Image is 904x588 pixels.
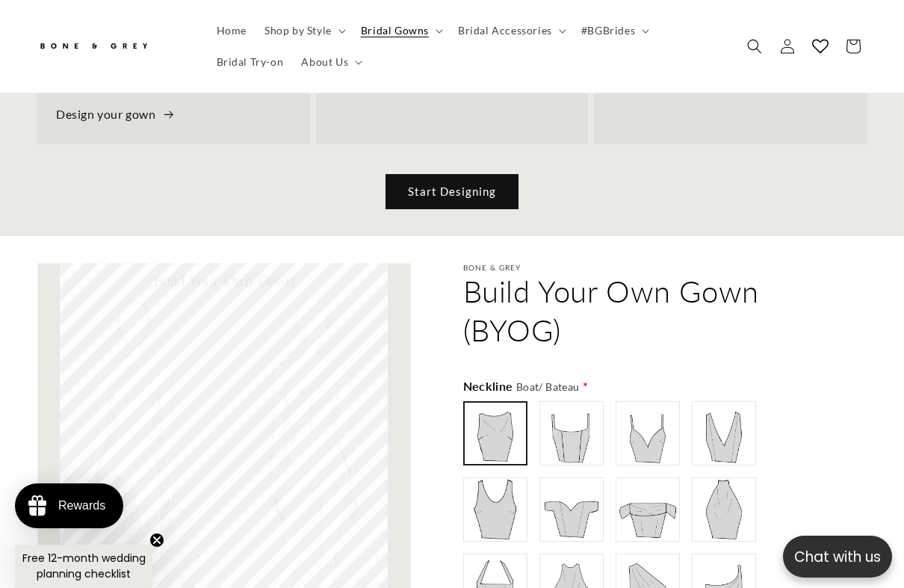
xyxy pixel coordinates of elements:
summary: Search [738,30,771,63]
span: Boat/ Bateau [516,380,580,393]
button: Close teaser [149,533,164,548]
a: Home [208,15,256,46]
span: Free 12-month wedding planning checklist [22,551,146,581]
img: https://cdn.shopify.com/s/files/1/0750/3832/7081/files/off-shoulder_straight_69b741a5-1f6f-40ba-9... [618,480,678,539]
img: https://cdn.shopify.com/s/files/1/0750/3832/7081/files/high_neck.png?v=1756803384 [694,480,754,539]
summary: Bridal Accessories [449,15,572,46]
a: Bone and Grey Bridal [32,28,193,64]
a: Start Designing [386,174,518,209]
p: Chat with us [783,546,892,568]
h2: Build Your Own Gown (BYOG) [463,272,815,350]
span: Bridal Gowns [361,24,429,37]
img: https://cdn.shopify.com/s/files/1/0750/3832/7081/files/boat_neck_e90dd235-88bb-46b2-8369-a1b9d139... [466,404,524,462]
span: #BGBrides [581,24,635,37]
button: Open chatbox [783,536,892,578]
summary: About Us [292,46,368,78]
span: Shop by Style [264,24,332,37]
img: https://cdn.shopify.com/s/files/1/0750/3832/7081/files/square_7e0562ac-aecd-41ee-8590-69b11575ecc... [542,403,601,463]
div: Rewards [58,499,105,513]
summary: #BGBrides [572,15,655,46]
span: About Us [301,55,348,69]
a: Design your gown [56,104,176,126]
img: https://cdn.shopify.com/s/files/1/0750/3832/7081/files/off-shoulder_sweetheart_1bdca986-a4a1-4613... [542,480,601,539]
summary: Shop by Style [256,15,352,46]
span: Neckline [463,377,580,395]
span: Home [217,24,247,37]
span: Bridal Try-on [217,55,284,69]
img: Bone and Grey Bridal [37,34,149,59]
a: Bridal Try-on [208,46,293,78]
p: Bone & Grey [463,263,815,272]
summary: Bridal Gowns [352,15,449,46]
img: https://cdn.shopify.com/s/files/1/0750/3832/7081/files/v-neck_thick_straps_d2901628-028e-49ea-b62... [694,403,754,463]
span: Bridal Accessories [458,24,552,37]
img: https://cdn.shopify.com/s/files/1/0750/3832/7081/files/round_neck.png?v=1756872555 [465,480,525,539]
div: Free 12-month wedding planning checklistClose teaser [15,545,152,588]
img: https://cdn.shopify.com/s/files/1/0750/3832/7081/files/v_neck_thin_straps_4722d919-4ab4-454d-8566... [618,403,678,463]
